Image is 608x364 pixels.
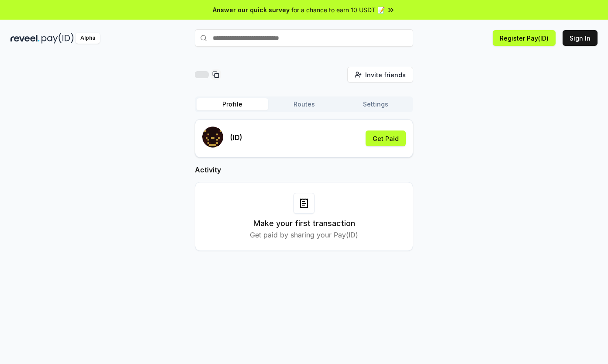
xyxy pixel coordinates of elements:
[291,5,385,14] span: for a chance to earn 10 USDT 📝
[10,33,40,44] img: reveel_dark
[41,33,74,44] img: pay_id
[197,98,268,110] button: Profile
[76,33,100,44] div: Alpha
[250,230,358,240] p: Get paid by sharing your Pay(ID)
[563,30,598,46] button: Sign In
[213,5,290,14] span: Answer our quick survey
[365,70,406,79] span: Invite friends
[493,30,556,46] button: Register Pay(ID)
[366,130,406,146] button: Get Paid
[340,98,411,110] button: Settings
[268,98,340,110] button: Routes
[230,132,242,143] p: (ID)
[347,67,413,82] button: Invite friends
[195,165,413,175] h2: Activity
[253,217,355,230] h3: Make your first transaction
